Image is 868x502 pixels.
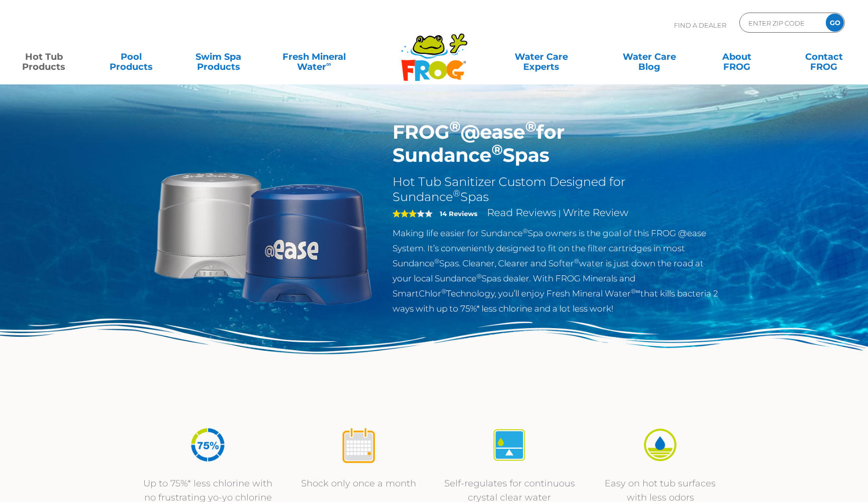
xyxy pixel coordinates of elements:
[396,20,473,81] img: Frog Products Logo
[563,207,628,219] a: Write Review
[523,227,528,235] sup: ®
[294,476,424,490] p: Shock only once a month
[525,118,536,135] sup: ®
[393,226,721,316] p: Making life easier for Sundance Spa owners is the goal of this FROG @ease System. It’s convenient...
[148,121,378,351] img: Sundance-cartridges-2.png
[10,47,78,67] a: Hot TubProducts
[326,60,331,68] sup: ∞
[189,426,227,464] img: icon-atease-75percent-less
[441,287,446,295] sup: ®
[491,426,528,464] img: icon-atease-self-regulates
[393,210,417,218] span: 3
[434,257,439,265] sup: ®
[449,118,460,135] sup: ®
[641,426,679,464] img: icon-atease-easy-on
[393,174,721,205] h2: Hot Tub Sanitizer Custom Designed for Sundance Spas
[674,13,726,38] p: Find A Dealer
[453,188,460,199] sup: ®
[616,47,684,67] a: Water CareBlog
[476,272,481,280] sup: ®
[272,47,357,67] a: Fresh MineralWater∞
[574,257,579,265] sup: ®
[393,121,721,167] h1: FROG @ease for Sundance Spas
[184,47,252,67] a: Swim SpaProducts
[340,426,377,464] img: icon-atease-shock-once
[631,287,640,295] sup: ®∞
[826,14,844,32] input: GO
[486,47,596,67] a: Water CareExperts
[492,141,503,158] sup: ®
[98,47,165,67] a: PoolProducts
[440,210,477,218] strong: 14 Reviews
[703,47,771,67] a: AboutFROG
[558,209,561,218] span: |
[790,47,858,67] a: ContactFROG
[487,207,556,219] a: Read Reviews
